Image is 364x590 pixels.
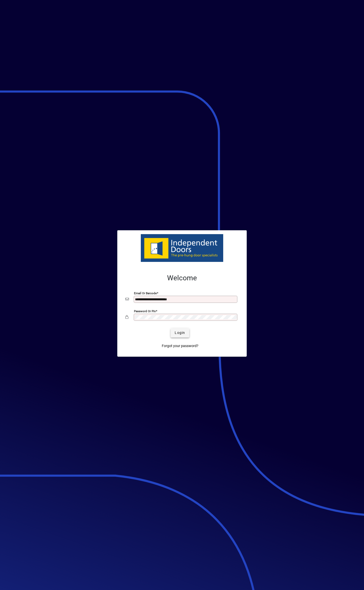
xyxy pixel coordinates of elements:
[171,328,189,337] button: Login
[125,274,239,282] h2: Welcome
[134,291,157,295] mat-label: Email or Barcode
[160,342,200,351] a: Forgot your password?
[134,309,156,313] mat-label: Password or Pin
[162,343,198,349] span: Forgot your password?
[175,330,185,335] span: Login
